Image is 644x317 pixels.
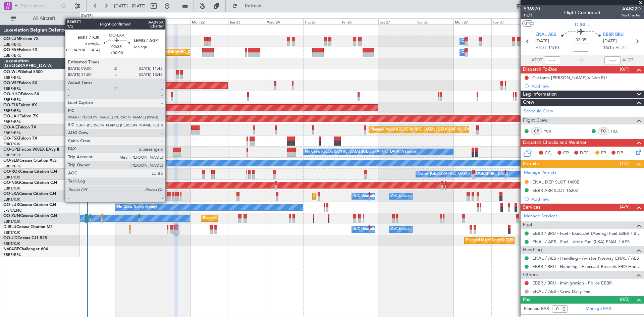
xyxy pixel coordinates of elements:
a: OO-LXACessna Citation CJ4 [3,192,56,196]
span: OO-GPE [3,148,19,152]
span: 02:05 [576,37,586,44]
a: EBKT/KJK [3,241,20,246]
button: UTC [522,20,534,27]
span: OO-VSF [3,81,19,85]
a: OO-ROKCessna Citation CJ4 [3,170,57,174]
a: EBKT/KJK [3,186,20,191]
span: Others [523,271,538,279]
span: OO-FAE [3,48,19,52]
a: D-IBLUCessna Citation M2 [3,225,53,229]
span: OO-LXA [3,192,19,196]
div: Planned Maint [GEOGRAPHIC_DATA] ([GEOGRAPHIC_DATA]) [371,125,476,135]
a: Schedule Crew [524,108,553,115]
div: Sat 20 [115,18,153,24]
div: Add new [532,83,641,89]
a: OO-LUXCessna Citation CJ4 [3,203,56,207]
a: OO-JIDCessna CJ1 525 [3,236,47,240]
a: EBBR/BRU [3,130,21,136]
div: CP [531,127,542,135]
div: EBBR ARR SLOT 1620Z [532,188,578,193]
span: P2/3 [524,12,540,18]
div: Customs [PERSON_NAME]'s Non EU [532,75,607,81]
a: EBBR/BRU [3,153,21,158]
a: ENAL / AES - Fuel - Jetex Fuel (LXA) ENAL / AES [532,239,630,245]
span: ELDT [615,45,626,51]
label: Planned PAX [524,306,549,312]
a: HEL [611,128,626,134]
span: Services [523,204,540,211]
a: OO-LUMFalcon 7X [3,37,39,41]
span: Fuel [523,221,532,229]
a: N604GFChallenger 604 [3,247,48,251]
a: ENAL / AES - Handling - Aviator Norway ENAL / AES [532,255,639,261]
a: EBBR/BRU [3,252,21,257]
span: ATOT [531,57,542,64]
span: CR [563,150,569,157]
a: EBBR / BRU - Fuel - ExecuJet (Abelag) Fuel EBBR / BRU [532,230,641,236]
a: EBBR / BRU - Handling - ExecuJet Brussels FBO Handling Abelag [532,264,641,269]
a: OO-VSFFalcon 8X [3,81,37,85]
span: Dispatch Checks and Weather [523,139,587,147]
span: EBBR BRU [603,32,624,38]
span: Permits [523,160,539,168]
div: Planned Maint Kortrijk-[GEOGRAPHIC_DATA] [314,191,392,201]
span: ALDT [622,57,633,64]
a: EBKT/KJK [3,230,20,235]
span: Flight Crew [523,117,548,124]
span: OO-JID [3,236,17,240]
span: Dispatch To-Dos [523,66,557,73]
div: No Crew [GEOGRAPHIC_DATA] ([GEOGRAPHIC_DATA] National) [305,147,417,157]
a: OO-HHOFalcon 8X [3,92,39,96]
span: Handling [523,246,542,254]
div: A/C Unavailable [GEOGRAPHIC_DATA] ([GEOGRAPHIC_DATA] National) [354,224,478,234]
span: CC, [545,150,552,157]
span: (0/1) [620,66,630,73]
div: Tue 30 [491,18,529,24]
a: Manage Services [524,213,557,220]
div: Planned Maint Kortrijk-[GEOGRAPHIC_DATA] [203,213,281,223]
span: OO-ZUN [3,214,20,218]
span: OO-WLP [3,70,20,74]
span: DFC, [580,150,590,157]
span: Pos Charter [621,12,641,18]
div: Sun 21 [153,18,191,24]
span: 14:10 [548,45,559,51]
a: EBBR/BRU [3,75,21,80]
a: Manage Permits [524,169,556,176]
span: (4/5) [620,203,630,210]
span: FP [601,150,606,157]
div: No Crew Nancy (Essey) [117,202,157,212]
span: DP [617,150,623,157]
span: [DATE] [603,38,617,45]
div: [DATE] [81,13,93,19]
a: EBBR/BRU [3,108,21,113]
div: Add new [532,196,641,202]
div: Mon 22 [191,18,228,24]
span: 16:15 [603,45,614,51]
a: EBBR/BRU [3,53,21,58]
a: OO-NSGCessna Citation CJ4 [3,181,57,185]
a: OO-AIEFalcon 7X [3,125,36,129]
div: Planned Maint Kortrijk-[GEOGRAPHIC_DATA] [466,235,544,246]
span: [DATE] [535,38,549,45]
div: Wed 24 [266,18,303,24]
span: ENAL AES [535,32,556,38]
span: AAB22D [621,5,641,12]
span: (0/0) [620,296,630,303]
span: OO-LAH [3,114,19,118]
div: A/C Unavailable [GEOGRAPHIC_DATA] ([GEOGRAPHIC_DATA] National) [354,191,478,201]
div: Fri 19 [77,18,115,24]
span: OO-FSX [3,137,19,141]
a: EBKT/KJK [3,219,20,224]
span: [DATE] - [DATE] [114,3,146,9]
a: EBKT/KJK [3,197,20,202]
div: Planned Maint [GEOGRAPHIC_DATA] ([GEOGRAPHIC_DATA] National) [134,47,256,57]
div: Flight Confirmed [564,9,600,16]
span: OO-ROK [3,170,20,174]
div: Mon 29 [453,18,491,24]
span: N604GF [3,247,19,251]
a: EBKT/KJK [3,142,20,147]
div: Sat 27 [378,18,416,24]
div: Thu 25 [303,18,341,24]
a: EBBR/BRU [3,97,21,102]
